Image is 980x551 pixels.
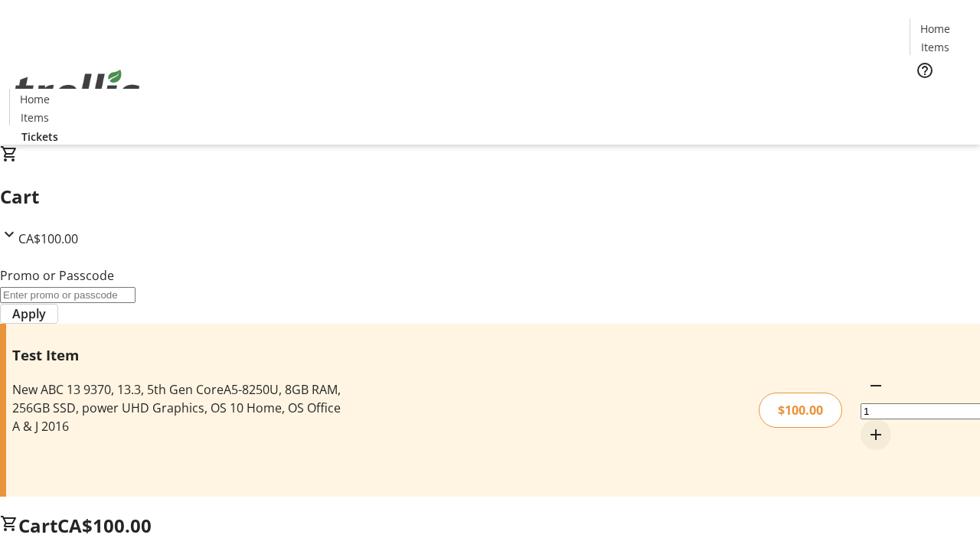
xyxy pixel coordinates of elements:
[10,109,59,126] a: Items
[57,513,152,538] span: CA$100.00
[21,129,58,145] span: Tickets
[920,21,950,37] span: Home
[12,305,46,323] span: Apply
[921,39,949,55] span: Items
[9,129,70,145] a: Tickets
[10,91,59,107] a: Home
[910,55,940,86] button: Help
[922,89,959,105] span: Tickets
[21,109,49,126] span: Items
[861,370,891,401] button: Decrement by one
[910,89,971,105] a: Tickets
[9,53,145,129] img: Orient E2E Organization pi57r93IVV's Logo
[910,21,959,37] a: Home
[18,230,78,247] span: CA$100.00
[910,39,959,55] a: Items
[759,393,842,428] div: $100.00
[12,344,347,366] h3: Test Item
[20,91,50,107] span: Home
[861,419,891,450] button: Increment by one
[12,380,347,435] div: New ABC 13 9370, 13.3, 5th Gen CoreA5-8250U, 8GB RAM, 256GB SSD, power UHD Graphics, OS 10 Home, ...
